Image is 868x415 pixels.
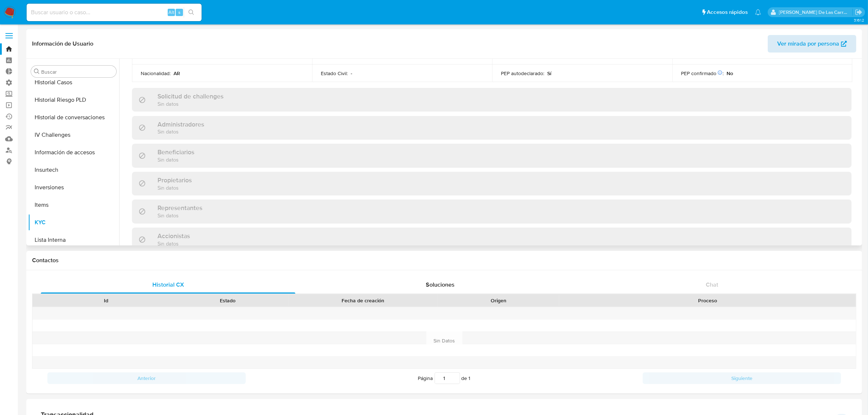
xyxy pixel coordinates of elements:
div: BeneficiariosSin datos [132,144,852,167]
p: [STREET_ADDRESS] [707,53,753,59]
button: search-icon [184,7,199,18]
span: Página de [418,372,471,384]
p: PEP autodeclarado : [501,70,544,77]
button: Historial de conversaciones [28,109,119,126]
button: IV Challenges [28,126,119,144]
input: Buscar usuario o caso... [27,8,202,17]
p: AR [174,70,180,77]
button: Siguiente [643,372,841,384]
button: KYC [28,214,119,231]
button: Inversiones [28,179,119,196]
button: Items [28,196,119,214]
p: Sin datos [157,128,204,135]
p: No [727,70,733,77]
p: Sin datos [157,240,190,247]
button: Insurtech [28,161,119,179]
p: DNI 18444389 [354,53,387,59]
a: Salir [855,8,863,16]
p: Sin datos [157,212,202,219]
h1: Contactos [32,257,856,264]
h3: Administradores [157,120,204,128]
input: Buscar [41,69,113,75]
span: Chat [706,280,718,289]
span: 1 [469,375,471,382]
div: Id [50,297,161,304]
h3: Propietarios [157,176,192,184]
p: Estado Civil : [321,70,348,77]
span: Historial CX [152,280,184,289]
p: Sin datos [157,156,194,163]
button: Ver mirada por persona [768,35,856,53]
div: AdministradoresSin datos [132,116,852,140]
div: Fecha de creación [293,297,433,304]
h1: Información de Usuario [32,40,93,47]
div: RepresentantesSin datos [132,199,852,223]
button: Información de accesos [28,144,119,161]
p: Nacionalidad : [141,70,171,77]
p: Dirección : [681,53,704,59]
span: Accesos rápidos [707,8,748,16]
h3: Solicitud de challenges [157,92,223,100]
a: Notificaciones [755,9,761,15]
p: Sin datos [157,100,223,107]
div: Proceso [564,297,851,304]
div: PropietariosSin datos [132,172,852,195]
p: Nombre completo : [141,53,182,59]
p: Sí [547,70,551,77]
div: Solicitud de challengesSin datos [132,88,852,112]
h3: Beneficiarios [157,148,194,156]
h3: Accionistas [157,232,190,240]
div: Estado [172,297,283,304]
p: - [351,70,352,77]
button: Anterior [47,372,246,384]
div: AccionistasSin datos [132,228,852,251]
p: Sin datos [157,184,192,191]
button: Historial Casos [28,74,119,91]
p: delfina.delascarreras@mercadolibre.com [779,9,853,16]
p: Identificación : [321,53,351,59]
h3: Representantes [157,204,202,212]
span: Ver mirada por persona [777,35,839,53]
button: Lista Interna [28,231,119,249]
p: [PERSON_NAME] [185,53,225,59]
p: Posición : [501,53,521,59]
div: Origen [443,297,554,304]
button: Buscar [34,69,40,74]
span: Soluciones [426,280,455,289]
span: s [178,9,180,16]
span: Alt [168,9,174,16]
button: Historial Riesgo PLD [28,91,119,109]
p: DIRECTOR [524,53,549,59]
p: PEP confirmado : [681,70,724,77]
